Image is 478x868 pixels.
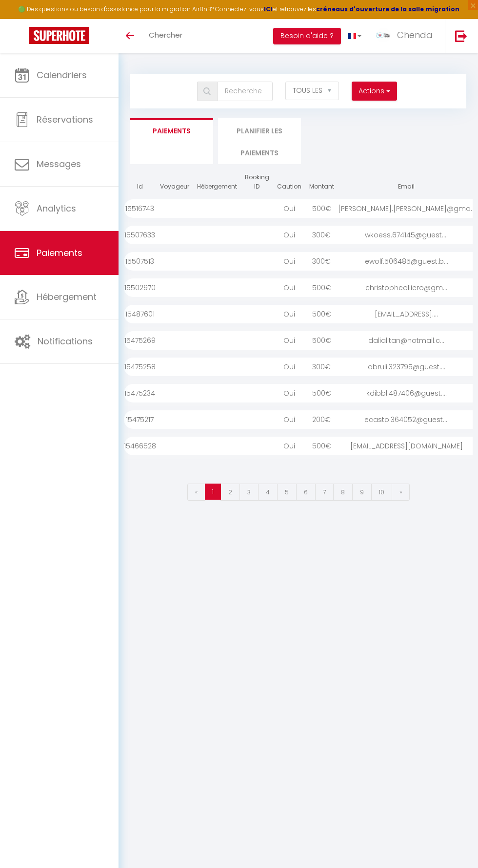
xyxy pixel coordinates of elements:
span: € [325,309,331,319]
li: Paiements [130,118,213,164]
li: Planifier les paiements [218,118,301,164]
th: Hébergement [193,169,241,195]
div: Oui [273,226,305,244]
div: kdibbl.487406@guest.... [338,384,475,402]
div: Oui [273,384,305,402]
div: 200 [305,410,338,429]
div: 15502970 [124,278,156,297]
a: 9 [352,484,372,501]
a: Chercher [141,19,190,53]
div: Oui [273,252,305,271]
a: 4 [258,484,278,501]
div: Oui [273,305,305,323]
span: Chercher [149,30,182,40]
span: Notifications [38,335,93,347]
a: ICI [264,5,273,13]
span: € [325,415,331,424]
th: Id [124,169,156,195]
span: € [325,204,331,213]
div: [EMAIL_ADDRESS][DOMAIN_NAME] [338,437,475,455]
img: Super Booking [29,27,89,44]
div: 15475269 [124,331,156,350]
div: Oui [273,331,305,350]
span: « [195,488,198,496]
a: ... Chenda [369,19,445,53]
div: [EMAIL_ADDRESS].... [338,305,475,323]
a: créneaux d'ouverture de la salle migration [316,5,459,13]
span: € [325,230,331,240]
button: Besoin d'aide ? [273,28,341,44]
span: € [325,362,331,372]
span: € [325,336,331,345]
div: Oui [273,199,305,218]
th: Booking ID [241,169,273,195]
div: 500 [305,331,338,350]
div: dalialitan@hotmail.c... [338,331,475,350]
a: 1 [205,484,221,500]
span: Chenda [397,29,433,41]
span: Hébergement [37,291,97,303]
a: Next [392,484,410,501]
div: 500 [305,305,338,323]
div: [PERSON_NAME].[PERSON_NAME]@gma... [338,199,475,218]
span: € [325,388,331,398]
div: 15487601 [124,305,156,323]
div: 500 [305,199,338,218]
span: Analytics [37,202,76,214]
span: Calendriers [37,69,87,81]
span: » [399,488,402,496]
span: Réservations [37,113,93,126]
button: Actions [352,82,397,101]
div: abruli.323795@guest.... [338,358,475,376]
div: 15466528 [124,437,156,455]
div: 300 [305,226,338,244]
div: 500 [305,278,338,297]
div: Oui [273,437,305,455]
div: Oui [273,278,305,297]
img: logout [455,30,467,42]
div: 300 [305,358,338,376]
nav: Page navigation example [187,479,410,505]
a: 8 [333,484,353,501]
a: 7 [315,484,334,501]
div: 15507513 [124,252,156,271]
th: Email [338,169,475,195]
div: christopheolliero@gm... [338,278,475,297]
a: 6 [296,484,316,501]
div: wkoess.674145@guest.... [338,226,475,244]
span: Messages [37,158,81,170]
button: Ouvrir le widget de chat LiveChat [8,4,37,33]
div: 15475217 [124,410,156,429]
th: Montant [305,169,338,195]
div: 15507633 [124,226,156,244]
a: Previous [187,484,205,501]
div: Oui [273,410,305,429]
span: € [325,256,331,266]
div: 15475234 [124,384,156,402]
div: ecasto.364052@guest.... [338,410,475,429]
a: 3 [239,484,259,501]
a: 5 [277,484,297,501]
img: ... [376,28,391,42]
span: Paiements [37,247,82,259]
span: € [325,441,331,451]
span: € [325,283,331,293]
th: Voyageur [156,169,193,195]
th: Caution [273,169,305,195]
input: Recherche [218,82,273,101]
div: 500 [305,384,338,402]
div: 500 [305,437,338,455]
a: 2 [220,484,240,501]
a: 10 [371,484,392,501]
div: Oui [273,358,305,376]
div: 15475258 [124,358,156,376]
div: 15516743 [124,199,156,218]
div: ewolf.506485@guest.b... [338,252,475,271]
div: 300 [305,252,338,271]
